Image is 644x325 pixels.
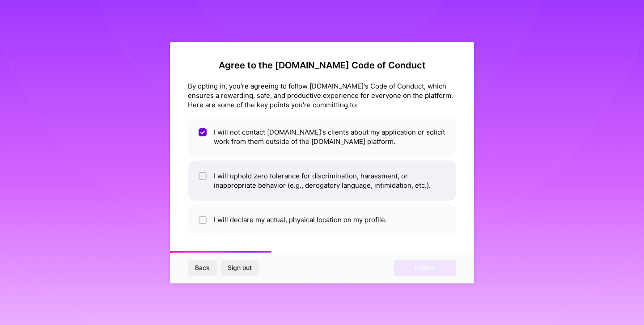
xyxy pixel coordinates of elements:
[188,60,456,71] h2: Agree to the [DOMAIN_NAME] Code of Conduct
[188,117,456,157] li: I will not contact [DOMAIN_NAME]'s clients about my application or solicit work from them outside...
[188,160,456,201] li: I will uphold zero tolerance for discrimination, harassment, or inappropriate behavior (e.g., der...
[195,263,210,272] span: Back
[188,260,217,276] button: Back
[188,81,456,110] div: By opting in, you're agreeing to follow [DOMAIN_NAME]'s Code of Conduct, which ensures a rewardin...
[188,204,456,235] li: I will declare my actual, physical location on my profile.
[228,263,252,272] span: Sign out
[220,260,259,276] button: Sign out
